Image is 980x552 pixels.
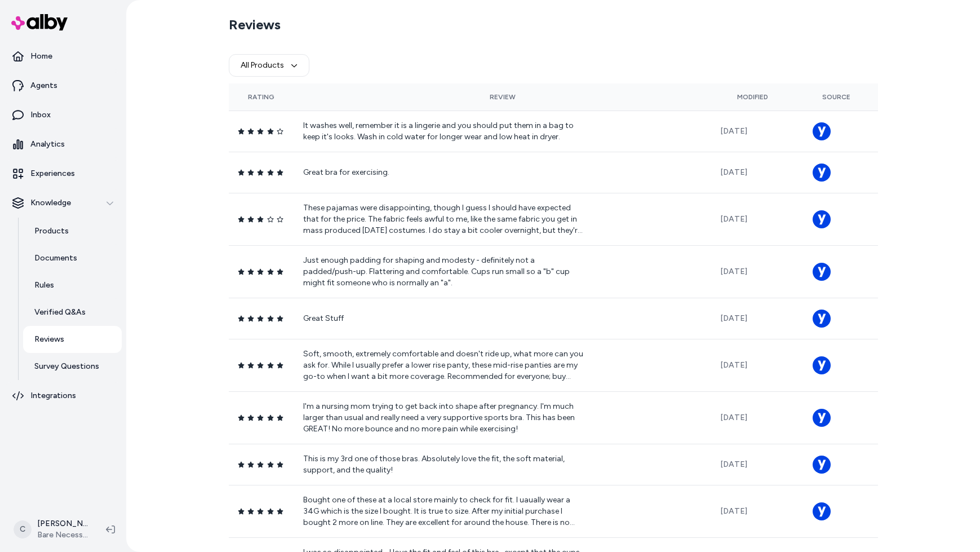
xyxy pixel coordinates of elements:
button: Knowledge [5,189,122,217]
p: These pajamas were disappointing, though I guess I should have expected that for the price. The f... [303,202,585,236]
img: alby Logo [11,14,68,30]
div: Source [804,92,869,101]
button: All Products [229,54,309,77]
span: Bare Necessities [37,529,88,541]
p: Integrations [30,390,76,401]
div: Rating [238,92,286,101]
p: Documents [34,253,77,264]
p: Great Stuff [303,313,585,324]
span: [DATE] [720,214,747,224]
p: [PERSON_NAME] [37,518,88,529]
span: [DATE] [720,506,747,516]
p: I'm a nursing mom trying to get back into shape after pregnancy. I'm much larger than usual and r... [303,401,585,435]
p: It washes well, remember it is a lingerie and you should put them in a bag to keep it's looks. Wa... [303,120,585,143]
a: Analytics [5,131,122,158]
a: Survey Questions [23,353,122,380]
span: [DATE] [720,267,747,276]
a: Experiences [5,160,122,187]
a: Rules [23,272,122,299]
button: C[PERSON_NAME]Bare Necessities [7,511,97,547]
p: Inbox [30,109,51,121]
p: This is my 3rd one of those bras. Absolutely love the fit, the soft material, support, and the qu... [303,453,585,476]
p: Soft, smooth, extremely comfortable and doesn't ride up, what more can you ask for. While I usual... [303,348,585,382]
a: Agents [5,72,122,99]
p: Knowledge [30,197,71,209]
span: [DATE] [720,460,747,469]
p: Survey Questions [34,361,99,372]
div: Modified [720,92,786,101]
span: C [14,520,32,538]
span: [DATE] [720,360,747,370]
a: Reviews [23,326,122,353]
p: Verified Q&As [34,307,86,318]
a: Products [23,218,122,245]
div: Review [303,92,702,101]
p: Products [34,226,69,237]
p: Experiences [30,168,75,179]
span: [DATE] [720,126,747,136]
a: Verified Q&As [23,299,122,326]
p: Rules [34,280,54,291]
a: Integrations [5,382,122,409]
p: Great bra for exercising. [303,167,585,178]
p: Home [30,51,52,62]
p: Just enough padding for shaping and modesty - definitely not a padded/push-up. Flattering and com... [303,255,585,289]
p: Agents [30,80,57,91]
span: [DATE] [720,167,747,177]
a: Home [5,43,122,70]
h2: Reviews [229,16,281,34]
a: Documents [23,245,122,272]
p: Analytics [30,139,65,150]
span: [DATE] [720,313,747,323]
p: Reviews [34,334,64,345]
a: Inbox [5,101,122,129]
span: [DATE] [720,413,747,422]
p: Bought one of these at a local store mainly to check for fit. I uaually wear a 34G which is the s... [303,494,585,528]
